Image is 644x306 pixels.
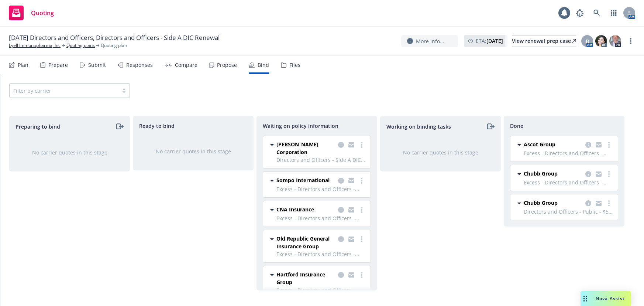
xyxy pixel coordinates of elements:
span: Hartford Insurance Group [276,271,335,286]
span: Excess - Directors and Officers - Public $5M excess of $35M [276,185,366,193]
span: B [586,37,589,45]
a: copy logging email [347,271,356,279]
a: copy logging email [337,235,345,244]
span: Done [510,122,523,130]
span: Preparing to bind [16,123,60,130]
a: more [605,140,613,149]
span: Old Republic General Insurance Group [276,235,335,250]
div: Responses [126,62,153,68]
a: copy logging email [347,140,356,149]
span: Waiting on policy information [263,122,338,130]
a: copy logging email [584,199,593,208]
span: Quoting [31,10,54,16]
div: No carrier quotes in this stage [392,149,489,156]
span: Chubb Group [524,170,558,177]
a: copy logging email [337,271,345,279]
a: more [357,235,366,244]
div: Files [289,62,300,68]
span: CNA Insurance [276,205,314,213]
a: more [605,199,613,208]
a: copy logging email [337,176,345,185]
span: Excess - Directors and Officers - Side A DIC $5M excess of $55M [524,178,613,186]
img: photo [595,35,607,47]
a: copy logging email [337,140,345,149]
a: copy logging email [594,170,603,178]
a: more [357,205,366,214]
div: View renewal prep case [512,35,576,47]
a: copy logging email [594,199,603,208]
span: Excess - Directors and Officers - Public $5M excess of $25M [276,250,366,258]
span: Directors and Officers - Side A DIC - 08 D&O Berkley $5M xs $40M Lead A DIC [276,156,366,164]
div: Plan [18,62,28,68]
span: ETA : [476,37,503,45]
strong: [DATE] [486,37,503,44]
span: [DATE] Directors and Officers, Directors and Officers - Side A DIC Renewal [9,33,220,42]
span: More info... [416,37,444,45]
div: Submit [88,62,106,68]
div: Propose [217,62,237,68]
div: Drag to move [581,291,590,306]
a: more [357,176,366,185]
div: Compare [175,62,197,68]
a: more [357,271,366,279]
a: Search [589,6,604,20]
span: Directors and Officers - Public - $5M D&O [524,208,613,215]
div: No carrier quotes in this stage [145,147,241,155]
a: copy logging email [347,205,356,214]
a: copy logging email [594,140,603,149]
a: copy logging email [347,235,356,244]
span: Ascot Group [524,140,555,148]
span: Quoting plan [101,42,127,49]
a: View renewal prep case [512,35,576,47]
a: more [605,170,613,178]
button: Nova Assist [581,291,631,306]
a: copy logging email [347,176,356,185]
span: Sompo International [276,176,330,184]
a: copy logging email [584,140,593,149]
a: moveRight [486,122,495,131]
img: photo [609,35,621,47]
a: more [626,37,635,45]
a: copy logging email [337,205,345,214]
button: More info... [401,35,458,47]
span: Excess - Directors and Officers - Public $5M excess of $20M [276,214,366,222]
a: Quoting plans [66,42,95,49]
span: [PERSON_NAME] Corporation [276,140,335,156]
span: Excess - Directors and Officers - Public $5M excess of $30M [524,149,613,157]
a: copy logging email [584,170,593,178]
a: more [357,140,366,149]
a: Report a Bug [572,6,587,20]
div: No carrier quotes in this stage [21,149,118,156]
span: Working on binding tasks [386,123,451,130]
div: Bind [258,62,269,68]
a: moveRight [115,122,124,131]
a: Lyell Immunopharma, Inc [9,42,61,49]
a: Quoting [6,3,57,23]
span: Nova Assist [596,295,625,302]
div: Prepare [48,62,68,68]
span: Chubb Group [524,199,558,207]
span: Ready to bind [139,122,175,130]
a: Switch app [606,6,621,20]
